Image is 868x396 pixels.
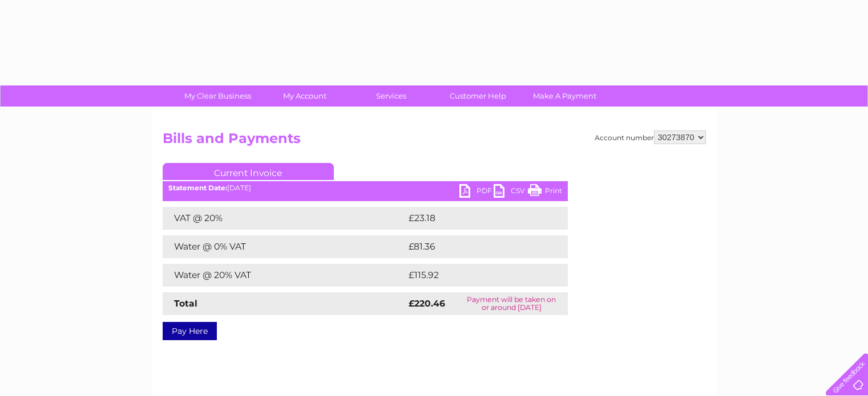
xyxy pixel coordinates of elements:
div: Account number [595,130,706,144]
td: Water @ 20% VAT [163,264,406,287]
td: £23.18 [406,207,544,230]
td: £81.36 [406,235,544,258]
a: Customer Help [431,85,525,107]
a: Print [528,184,562,201]
a: Pay Here [163,322,217,340]
a: My Account [257,85,352,107]
a: CSV [494,184,528,201]
td: £115.92 [406,264,546,287]
h2: Bills and Payments [163,130,706,152]
strong: Total [174,298,197,309]
a: PDF [459,184,494,201]
td: Payment will be taken on or around [DATE] [455,292,567,315]
a: Make A Payment [518,85,612,107]
div: [DATE] [163,184,568,192]
td: Water @ 0% VAT [163,235,406,258]
b: Statement Date: [168,183,227,192]
strong: £220.46 [409,298,445,309]
td: VAT @ 20% [163,207,406,230]
a: Services [344,85,438,107]
a: Current Invoice [163,163,334,180]
a: My Clear Business [171,85,265,107]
